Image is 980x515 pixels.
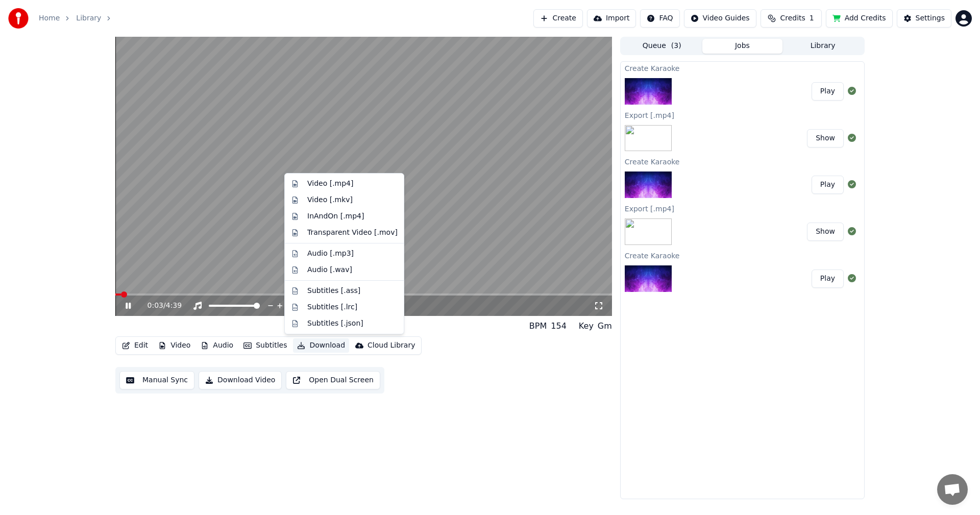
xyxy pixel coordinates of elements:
[307,195,353,205] div: Video [.mkv]
[621,202,864,214] div: Export [.mp4]
[76,13,101,23] a: Library
[154,338,194,353] button: Video
[807,129,844,148] button: Show
[621,109,864,121] div: Export [.mp4]
[621,62,864,74] div: Create Karaoke
[166,301,182,311] span: 4:39
[119,371,194,389] button: Manual Sync
[640,9,679,28] button: FAQ
[286,371,380,389] button: Open Dual Screen
[621,155,864,167] div: Create Karaoke
[621,249,864,261] div: Create Karaoke
[812,82,844,101] button: Play
[148,301,172,311] div: /
[529,320,547,332] div: BPM
[307,302,357,312] div: Subtitles [.lrc]
[307,265,352,275] div: Audio [.wav]
[551,320,567,332] div: 154
[810,13,814,23] span: 1
[761,9,822,28] button: Credits1
[307,318,363,329] div: Subtitles [.json]
[780,13,805,23] span: Credits
[812,176,844,194] button: Play
[39,13,60,23] a: Home
[199,371,282,389] button: Download Video
[197,338,237,353] button: Audio
[307,249,354,259] div: Audio [.mp3]
[826,9,893,28] button: Add Credits
[812,269,844,288] button: Play
[118,338,152,353] button: Edit
[897,9,951,28] button: Settings
[587,9,636,28] button: Import
[671,41,681,51] span: ( 3 )
[782,39,863,54] button: Library
[579,320,594,332] div: Key
[239,338,291,353] button: Subtitles
[598,320,612,332] div: Gm
[684,9,756,28] button: Video Guides
[148,301,163,311] span: 0:03
[293,338,349,353] button: Download
[8,8,29,29] img: youka
[807,223,844,241] button: Show
[916,13,945,23] div: Settings
[533,9,583,28] button: Create
[702,39,783,54] button: Jobs
[367,340,415,351] div: Cloud Library
[307,228,398,238] div: Transparent Video [.mov]
[307,179,353,189] div: Video [.mp4]
[39,13,117,23] nav: breadcrumb
[307,286,360,296] div: Subtitles [.ass]
[937,474,968,505] div: Open chat
[622,39,702,54] button: Queue
[307,211,364,222] div: InAndOn [.mp4]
